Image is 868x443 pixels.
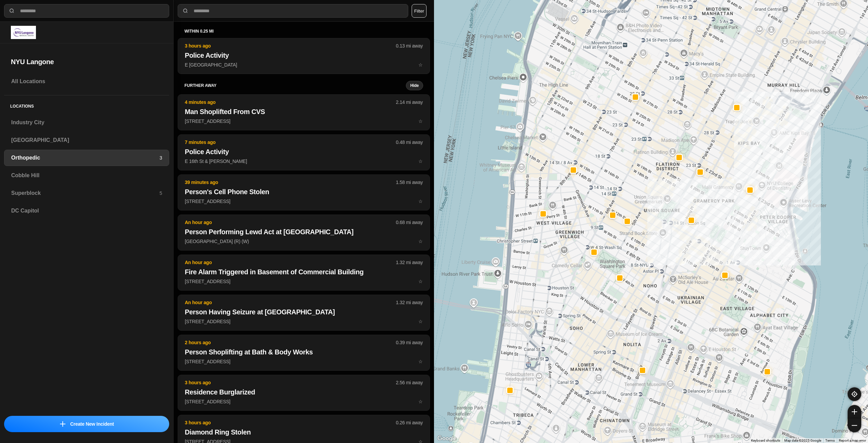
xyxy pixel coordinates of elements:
[4,132,169,148] a: [GEOGRAPHIC_DATA]
[11,189,159,197] h3: Superblock
[185,61,423,68] p: E [GEOGRAPHIC_DATA]
[182,7,189,14] img: search
[11,77,162,86] h3: All Locations
[184,29,423,34] h5: within 0.25 mi
[185,198,423,205] p: [STREET_ADDRESS]
[418,62,423,68] span: star
[848,419,861,432] button: zoom-out
[396,42,423,49] p: 0.13 mi away
[159,190,162,197] p: 5
[60,421,65,427] img: icon
[178,335,430,371] button: 2 hours ago0.39 mi awayPerson Shoplifting at Bath & Body Works[STREET_ADDRESS]star
[185,339,396,346] p: 2 hours ago
[4,95,169,114] h5: Locations
[8,7,15,14] img: search
[178,174,430,210] button: 39 minutes ago1.58 mi awayPerson's Cell Phone Stolen[STREET_ADDRESS]star
[178,118,430,124] a: 4 minutes ago2.14 mi awayMan Shoplifted From CVS[STREET_ADDRESS]star
[825,439,835,442] a: Terms (opens in new tab)
[185,107,423,116] h2: Man Shoplifted From CVS
[418,279,423,284] span: star
[396,179,423,186] p: 1.58 mi away
[11,26,36,39] img: logo
[185,99,396,106] p: 4 minutes ago
[178,255,430,291] button: An hour ago1.32 mi awayFire Alarm Triggered in Basement of Commercial Building[STREET_ADDRESS]star
[185,398,423,405] p: [STREET_ADDRESS]
[185,147,423,156] h2: Police Activity
[159,154,162,161] p: 3
[178,238,430,244] a: An hour ago0.68 mi awayPerson Performing Lewd Act at [GEOGRAPHIC_DATA][GEOGRAPHIC_DATA] (R) (W)star
[185,42,396,49] p: 3 hours ago
[396,99,423,106] p: 2.14 mi away
[418,199,423,204] span: star
[185,347,423,357] h2: Person Shoplifting at Bath & Body Works
[185,187,423,197] h2: Person's Cell Phone Stolen
[178,94,430,130] button: 4 minutes ago2.14 mi awayMan Shoplifted From CVS[STREET_ADDRESS]star
[185,267,423,277] h2: Fire Alarm Triggered in Basement of Commercial Building
[396,419,423,426] p: 0.26 mi away
[418,359,423,364] span: star
[4,73,169,90] a: All Locations
[418,159,423,164] span: star
[784,439,821,442] span: Map data ©2025 Google
[185,118,423,125] p: [STREET_ADDRESS]
[839,439,866,442] a: Report a map error
[185,51,423,60] h2: Police Activity
[178,278,430,284] a: An hour ago1.32 mi awayFire Alarm Triggered in Basement of Commercial Building[STREET_ADDRESS]star
[178,375,430,411] button: 3 hours ago2.56 mi awayResidence Burglarized[STREET_ADDRESS]star
[178,158,430,164] a: 7 minutes ago0.48 mi awayPolice ActivityE 16th St & [PERSON_NAME]star
[185,307,423,317] h2: Person Having Seizure at [GEOGRAPHIC_DATA]
[4,416,169,432] button: iconCreate New Incident
[852,409,857,414] img: zoom-in
[178,358,430,364] a: 2 hours ago0.39 mi awayPerson Shoplifting at Bath & Body Works[STREET_ADDRESS]star
[185,278,423,285] p: [STREET_ADDRESS]
[178,318,430,324] a: An hour ago1.32 mi awayPerson Having Seizure at [GEOGRAPHIC_DATA][STREET_ADDRESS]star
[848,405,861,419] button: zoom-in
[11,207,162,215] h3: DC Capitol
[178,215,430,251] button: An hour ago0.68 mi awayPerson Performing Lewd Act at [GEOGRAPHIC_DATA][GEOGRAPHIC_DATA] (R) (W)star
[178,38,430,74] button: 3 hours ago0.13 mi awayPolice ActivityE [GEOGRAPHIC_DATA]star
[396,379,423,386] p: 2.56 mi away
[4,203,169,219] a: DC Capitol
[185,179,396,186] p: 39 minutes ago
[851,391,857,397] img: recenter
[11,57,162,67] h2: NYU Langone
[185,299,396,306] p: An hour ago
[185,358,423,365] p: [STREET_ADDRESS]
[11,136,162,144] h3: [GEOGRAPHIC_DATA]
[11,154,159,162] h3: Orthopedic
[396,299,423,306] p: 1.32 mi away
[418,319,423,324] span: star
[185,419,396,426] p: 3 hours ago
[185,387,423,397] h2: Residence Burglarized
[11,171,162,180] h3: Cobble Hill
[178,399,430,404] a: 3 hours ago2.56 mi awayResidence Burglarized[STREET_ADDRESS]star
[4,150,169,166] a: Orthopedic3
[412,4,427,18] button: Filter
[185,427,423,437] h2: Diamond Ring Stolen
[852,423,857,428] img: zoom-out
[185,139,396,146] p: 7 minutes ago
[178,198,430,204] a: 39 minutes ago1.58 mi awayPerson's Cell Phone Stolen[STREET_ADDRESS]star
[410,83,419,88] small: Hide
[185,227,423,237] h2: Person Performing Lewd Act at [GEOGRAPHIC_DATA]
[396,259,423,266] p: 1.32 mi away
[184,83,406,88] h5: further away
[185,158,423,165] p: E 16th St & [PERSON_NAME]
[396,139,423,146] p: 0.48 mi away
[178,134,430,170] button: 7 minutes ago0.48 mi awayPolice ActivityE 16th St & [PERSON_NAME]star
[185,238,423,245] p: [GEOGRAPHIC_DATA] (R) (W)
[4,185,169,201] a: Superblock5
[70,421,114,427] p: Create New Incident
[751,438,780,443] button: Keyboard shortcuts
[436,434,458,443] a: Open this area in Google Maps (opens a new window)
[185,379,396,386] p: 3 hours ago
[4,167,169,184] a: Cobble Hill
[396,219,423,226] p: 0.68 mi away
[418,239,423,244] span: star
[396,339,423,346] p: 0.39 mi away
[406,81,423,90] button: Hide
[185,219,396,226] p: An hour ago
[11,118,162,127] h3: Industry City
[848,387,861,401] button: recenter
